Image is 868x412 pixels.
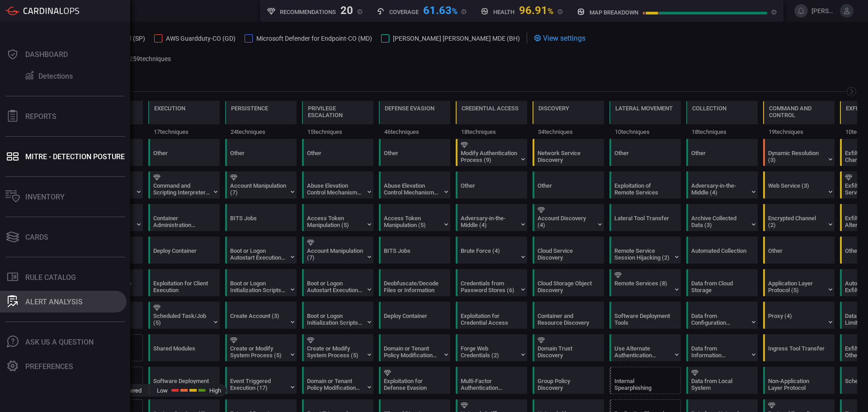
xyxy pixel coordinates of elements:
[609,237,681,264] div: T1563: Remote Service Session Hijacking
[384,150,440,163] div: Other
[307,345,363,359] div: Create or Modify System Process (5)
[384,280,440,294] div: Deobfuscate/Decode Files or Information
[686,124,758,139] div: 18 techniques
[461,247,517,261] div: Brute Force (4)
[538,280,594,294] div: Cloud Storage Object Discovery
[25,50,68,59] div: Dashboard
[768,182,825,196] div: Web Service (3)
[384,247,440,261] div: BITS Jobs
[763,237,835,264] div: Other
[25,298,83,306] div: ALERT ANALYSIS
[538,105,569,112] div: Discovery
[148,367,220,394] div: T1072: Software Deployment Tools
[768,280,825,294] div: Application Layer Protocol (5)
[461,313,517,326] div: Exploitation for Credential Access
[691,247,748,261] div: Automated Collection
[307,182,363,196] div: Abuse Elevation Control Mechanism (6)
[302,204,373,231] div: T1134: Access Token Manipulation
[71,269,143,296] div: T1189: Drive-by Compromise
[614,345,671,359] div: Use Alternate Authentication Material (4)
[763,367,835,394] div: T1095: Non-Application Layer Protocol
[811,7,836,14] span: [PERSON_NAME].[PERSON_NAME]
[609,204,681,231] div: T1570: Lateral Tool Transfer
[302,237,373,264] div: T1098: Account Manipulation
[609,101,681,139] div: TA0008: Lateral Movement
[533,334,604,361] div: T1482: Domain Trust Discovery
[25,233,48,242] div: Cards
[225,124,297,139] div: 24 techniques
[763,204,835,231] div: T1573: Encrypted Channel
[148,269,220,296] div: T1203: Exploitation for Client Execution
[230,313,287,326] div: Create Account (3)
[763,139,835,166] div: T1568: Dynamic Resolution
[230,247,287,261] div: Boot or Logon Autostart Execution (14)
[533,237,604,264] div: T1526: Cloud Service Discovery
[533,367,604,394] div: T1615: Group Policy Discovery
[691,378,748,391] div: Data from Local System
[533,139,604,166] div: T1046: Network Service Discovery
[493,9,514,15] h5: Health
[533,101,604,139] div: TA0007: Discovery
[456,139,527,166] div: T1556: Modify Authentication Process
[153,215,210,228] div: Container Administration Command
[686,367,758,394] div: T1005: Data from Local System
[230,150,287,163] div: Other
[225,334,297,361] div: T1543: Create or Modify System Process
[686,302,758,329] div: T1602: Data from Configuration Repository
[153,313,210,326] div: Scheduled Task/Job (5)
[461,150,517,163] div: Modify Authentication Process (9)
[153,150,210,163] div: Other
[543,34,585,43] span: View settings
[153,247,210,261] div: Deploy Container
[456,367,527,394] div: T1621: Multi-Factor Authentication Request Generation
[302,334,373,361] div: T1543: Create or Modify System Process
[225,302,297,329] div: T1136: Create Account
[691,215,748,228] div: Archive Collected Data (3)
[538,150,594,163] div: Network Service Discovery
[393,35,520,42] span: [PERSON_NAME] [PERSON_NAME] MDE (BH)
[533,124,604,139] div: 34 techniques
[691,313,748,326] div: Data from Configuration Repository (2)
[71,237,143,264] div: Other
[302,171,373,199] div: T1548: Abuse Elevation Control Mechanism
[148,171,220,199] div: T1059: Command and Scripting Interpreter
[763,124,835,139] div: 19 techniques
[456,171,527,199] div: Other
[25,112,57,121] div: Reports
[533,302,604,329] div: T1613: Container and Resource Discovery
[456,302,527,329] div: T1212: Exploitation for Credential Access
[614,378,671,391] div: Internal Spearphishing
[148,302,220,329] div: T1053: Scheduled Task/Job
[38,72,73,81] div: Detections
[456,269,527,296] div: T1555: Credentials from Password Stores
[302,124,373,139] div: 15 techniques
[379,334,450,361] div: T1484: Domain or Tenant Policy Modification
[768,215,825,228] div: Encrypted Channel (2)
[91,55,171,62] p: Showing 259 / 259 techniques
[609,302,681,329] div: T1072: Software Deployment Tools
[379,171,450,199] div: T1548: Abuse Elevation Control Mechanism
[307,215,363,228] div: Access Token Manipulation (5)
[153,182,210,196] div: Command and Scripting Interpreter (12)
[686,101,758,139] div: TA0009: Collection
[609,124,681,139] div: 10 techniques
[534,33,585,43] div: View settings
[769,105,829,118] div: Command and Control
[379,139,450,166] div: Other
[302,101,373,139] div: TA0004: Privilege Escalation
[768,313,825,326] div: Proxy (4)
[307,247,363,261] div: Account Manipulation (7)
[519,4,553,15] div: 96.91
[148,237,220,264] div: T1610: Deploy Container
[384,345,440,359] div: Domain or Tenant Policy Modification (2)
[452,6,458,16] span: %
[230,280,287,294] div: Boot or Logon Initialization Scripts (5)
[461,378,517,391] div: Multi-Factor Authentication Request Generation
[302,367,373,394] div: T1484: Domain or Tenant Policy Modification
[379,101,450,139] div: TA0005: Defense Evasion
[686,334,758,361] div: T1213: Data from Information Repositories
[148,101,220,139] div: TA0002: Execution
[614,150,671,163] div: Other
[71,204,143,231] div: T1078: Valid Accounts
[148,204,220,231] div: T1609: Container Administration Command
